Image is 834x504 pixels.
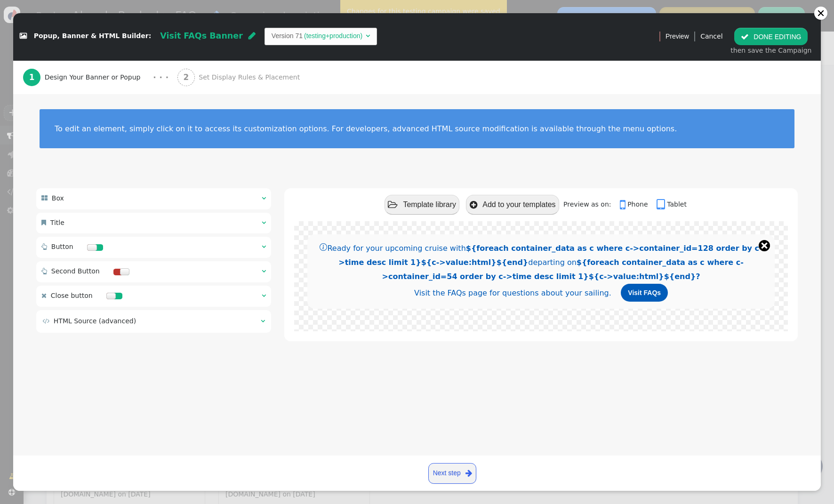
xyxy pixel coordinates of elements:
[45,72,144,82] span: Design Your Banner or Popup
[272,31,303,41] td: Version 71
[734,28,808,45] button: DONE EDITING
[42,318,49,324] span: 
[428,463,476,484] a: Next step
[262,292,266,299] span: 
[249,32,256,40] span: 
[741,33,749,40] span: 
[262,268,266,274] span: 
[657,200,687,208] a: Tablet
[262,219,266,226] span: 
[41,219,46,226] span: 
[41,195,48,201] span: 
[51,243,73,250] span: Button
[466,195,559,214] button: Add to your templates
[730,46,811,56] div: then save the Campaign
[385,195,460,214] button: Template library
[388,200,398,209] span: 
[41,243,47,250] span: 
[303,31,364,41] td: (testing+production)
[620,198,627,211] span: 
[160,31,243,40] span: Visit FAQs Banner
[366,32,370,39] span: 
[320,244,762,297] font: Ready for your upcoming cruise with departing on Visit the FAQs page for questions about your sai...
[153,71,168,84] div: · · ·
[700,32,722,40] a: Cancel
[657,198,667,211] span: 
[41,292,47,299] span: 
[563,200,617,208] span: Preview as on:
[52,194,64,202] span: Box
[470,200,477,209] span: 
[666,28,689,45] a: Preview
[666,32,689,41] span: Preview
[261,318,265,324] span: 
[23,61,177,94] a: 1 Design Your Banner or Popup · · ·
[20,33,27,40] span: 
[29,72,35,82] b: 1
[338,244,762,267] strong: ${foreach container_data as c where c->container_id=128 order by c->time desc limit 1}${c->value:...
[620,200,655,208] a: Phone
[199,72,304,82] span: Set Display Rules & Placement
[55,124,779,133] div: To edit an element, simply click on it to access its customization options. For developers, advan...
[41,268,47,274] span: 
[262,243,266,250] span: 
[50,219,64,226] span: Title
[262,195,266,201] span: 
[177,61,321,94] a: 2 Set Display Rules & Placement
[34,32,152,40] span: Popup, Banner & HTML Builder:
[465,467,472,479] span: 
[621,284,668,302] a: Visit FAQs
[183,72,189,82] b: 2
[628,289,661,296] class: Visit FAQs
[51,292,93,299] span: Close button
[54,317,136,325] span: HTML Source (advanced)
[51,267,100,275] span: Second Button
